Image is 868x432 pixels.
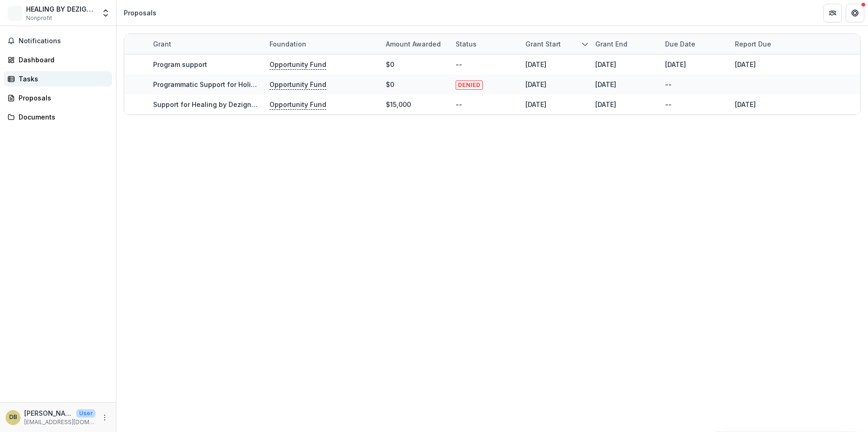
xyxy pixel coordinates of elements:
div: -- [456,60,462,69]
svg: sorted descending [581,40,589,48]
p: User [76,409,95,418]
div: [DATE] [525,100,546,109]
div: [DATE] [595,100,616,109]
p: [PERSON_NAME] [24,408,73,418]
a: Documents [4,109,112,125]
div: Proposals [19,93,105,103]
div: [DATE] [665,60,686,69]
button: Get Help [846,4,864,22]
span: Nonprofit [26,14,52,22]
div: Grant [148,34,264,54]
p: Opportunity Fund [269,80,326,90]
p: [EMAIL_ADDRESS][DOMAIN_NAME] [24,418,95,426]
div: DR. AMEELA BOYD [9,414,17,420]
a: [DATE] [735,100,756,108]
div: Documents [19,112,105,122]
div: Dashboard [19,55,105,65]
div: Status [450,34,520,54]
div: Foundation [264,34,380,54]
span: Notifications [19,37,108,45]
div: Status [450,39,482,49]
div: Grant start [520,34,590,54]
div: Amount awarded [380,34,450,54]
div: HEALING BY DEZIGNS [26,4,95,14]
div: Due Date [659,39,701,49]
a: Programmatic Support for Holistic Fashion Therapy [153,80,320,88]
div: Due Date [659,34,729,54]
div: Tasks [19,74,105,84]
button: Partners [823,4,842,22]
div: Grant end [590,34,659,54]
div: Grant [148,39,177,49]
div: Amount awarded [380,39,446,49]
div: -- [665,100,672,109]
a: Dashboard [4,52,112,67]
div: [DATE] [595,80,616,89]
div: [DATE] [525,80,546,89]
div: Report Due [729,39,777,49]
p: Opportunity Fund [269,60,326,70]
div: Report Due [729,34,799,54]
div: Grant start [520,39,566,49]
span: DENIED [456,80,483,90]
button: More [99,412,110,423]
div: $15,000 [386,100,411,109]
button: Open entity switcher [99,4,112,22]
div: Grant end [590,39,633,49]
a: [DATE] [735,60,756,68]
div: $0 [386,60,394,69]
div: [DATE] [595,60,616,69]
div: Proposals [124,8,156,18]
nav: breadcrumb [120,6,160,20]
div: -- [665,80,672,89]
div: Foundation [264,39,312,49]
p: Opportunity Fund [269,100,326,110]
button: Notifications [4,33,112,48]
div: -- [456,100,462,109]
a: Tasks [4,71,112,86]
div: [DATE] [525,60,546,69]
div: $0 [386,80,394,89]
a: Program support [153,60,207,68]
a: Support for Healing by Dezigns' Holistic Fashion Therapy Program [153,100,369,108]
a: Proposals [4,90,112,106]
